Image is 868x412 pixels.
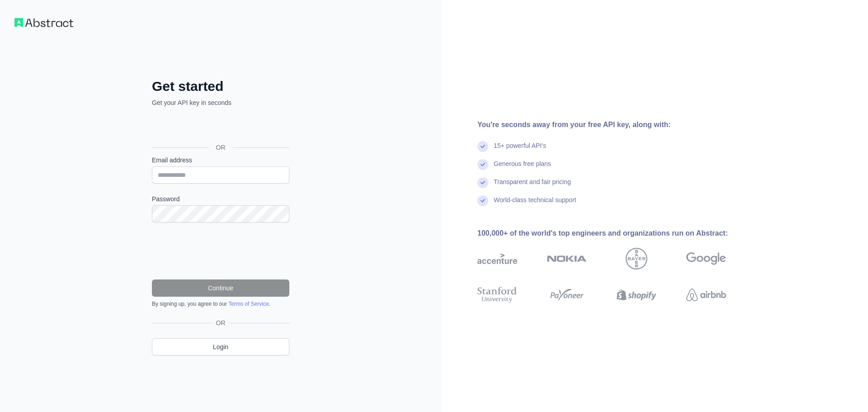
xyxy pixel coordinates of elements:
img: check mark [477,195,488,206]
img: google [686,248,726,270]
img: shopify [617,285,656,305]
h2: Get started [152,78,289,95]
img: bayer [626,248,647,270]
img: airbnb [686,285,726,305]
button: Continue [152,279,289,297]
p: Get your API key in seconds [152,98,289,107]
a: Terms of Service [228,301,269,307]
img: payoneer [547,285,587,305]
div: Transparent and fair pricing [494,177,571,195]
a: Login [152,338,289,355]
img: accenture [477,248,517,270]
label: Email address [152,156,289,165]
img: check mark [477,159,488,170]
div: World-class technical support [494,195,576,213]
img: stanford university [477,285,517,305]
img: check mark [477,177,488,188]
div: By signing up, you agree to our . [152,300,289,308]
img: nokia [547,248,587,270]
span: OR [209,143,233,152]
div: 15+ powerful API's [494,141,546,159]
span: OR [212,318,229,327]
iframe: Knop Inloggen met Google [147,117,292,137]
label: Password [152,194,289,204]
iframe: reCAPTCHA [152,233,289,269]
img: Workflow [14,18,73,27]
img: check mark [477,141,488,152]
div: 100,000+ of the world's top engineers and organizations run on Abstract: [477,228,755,239]
div: You're seconds away from your free API key, along with: [477,119,755,130]
div: Generous free plans [494,159,551,177]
